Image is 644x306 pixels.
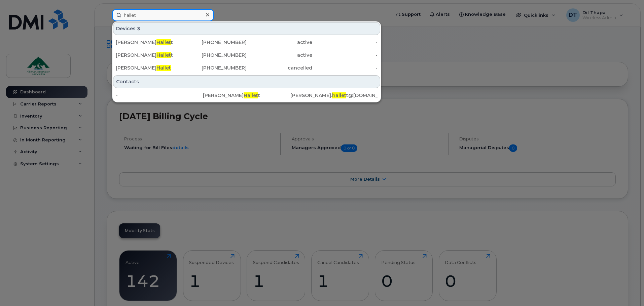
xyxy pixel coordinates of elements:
span: Hallet [156,52,171,58]
a: -[PERSON_NAME]Hallett[PERSON_NAME].hallett@[DOMAIN_NAME] [113,89,380,101]
div: Devices [113,22,380,35]
div: [PHONE_NUMBER] [181,52,247,58]
div: - [312,64,378,71]
div: [PERSON_NAME] [116,64,181,71]
div: [PERSON_NAME] t [116,39,181,46]
span: Hallet [156,65,171,71]
div: active [247,52,312,58]
div: - [312,39,378,46]
div: [PHONE_NUMBER] [181,64,247,71]
span: hallet [332,92,346,98]
div: [PHONE_NUMBER] [181,39,247,46]
div: [PERSON_NAME] t [203,92,290,99]
div: [PERSON_NAME]. t@[DOMAIN_NAME] [290,92,378,99]
span: Hallet [244,92,258,98]
div: Contacts [113,75,380,88]
div: [PERSON_NAME] t [116,52,181,58]
div: cancelled [247,64,312,71]
a: [PERSON_NAME]Hallett[PHONE_NUMBER]active- [113,36,380,48]
span: 3 [137,25,140,32]
span: Hallet [156,39,171,45]
div: - [116,92,203,99]
a: [PERSON_NAME]Hallet[PHONE_NUMBER]cancelled- [113,62,380,74]
div: active [247,39,312,46]
a: [PERSON_NAME]Hallett[PHONE_NUMBER]active- [113,49,380,61]
div: - [312,52,378,58]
